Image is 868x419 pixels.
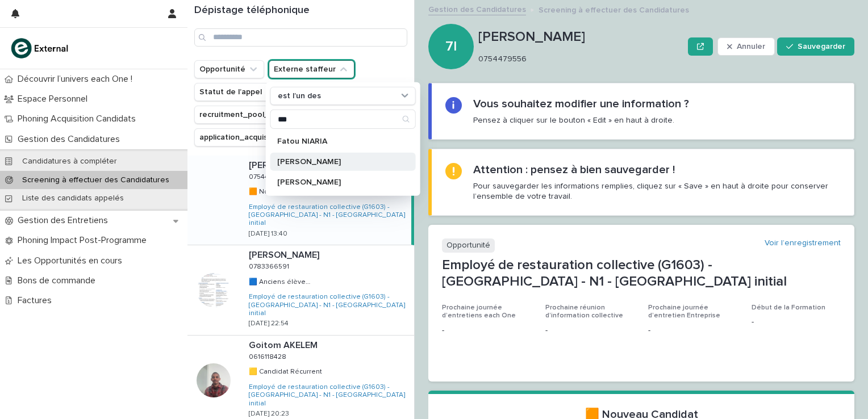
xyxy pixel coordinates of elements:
p: 0754479556 [478,55,679,64]
a: Gestion des Candidatures [428,2,526,15]
p: Phoning Acquisition Candidats [13,114,145,124]
p: - [752,316,841,328]
img: bc51vvfgR2QLHU84CWIQ [9,37,72,60]
h2: Attention : pensez à bien sauvegarder ! [473,163,675,177]
p: [PERSON_NAME] [249,248,322,261]
p: Pour sauvegarder les informations remplies, cliquez sur « Save » en haut à droite pour conserver ... [473,181,840,202]
p: [DATE] 20:23 [249,410,289,418]
p: Espace Personnel [13,94,97,104]
font: Employé de restauration collective (G1603) - [GEOGRAPHIC_DATA] - N1 - [GEOGRAPHIC_DATA] initial [249,294,405,317]
p: Gestion des Entretiens [13,215,117,226]
p: - [442,325,532,337]
p: - [648,325,738,337]
span: Début de la Formation [752,304,825,311]
a: Employé de restauration collective (G1603) - [GEOGRAPHIC_DATA] - N1 - [GEOGRAPHIC_DATA] initial [249,383,410,408]
h2: Vous souhaitez modifier une information ? [473,97,689,111]
span: Prochaine journée d’entretiens each One [442,304,516,319]
font: Employé de restauration collective (G1603) - [GEOGRAPHIC_DATA] - N1 - [GEOGRAPHIC_DATA] initial [249,204,405,227]
p: Goitom AKELEM [249,338,320,351]
div: Rechercher [270,110,416,129]
p: 0783366591 [249,261,291,271]
p: Screening à effectuer des Candidatures [13,175,178,185]
p: Screening à effectuer des Candidatures [539,3,689,15]
p: Opportunité [442,238,495,253]
button: application_acquisition_campaign [194,128,342,146]
p: Candidatures à compléter [13,157,126,166]
p: Bons de commande [13,275,105,286]
p: [PERSON_NAME] [249,158,322,171]
button: Statut de l’appel [194,83,281,101]
p: est l’un des [278,91,321,100]
p: Découvrir l’univers each One ! [13,74,141,85]
p: Les Opportunités en cours [13,255,131,266]
p: [DATE] 13:40 [249,230,287,238]
span: Prochaine réunion d’information collective [545,304,623,319]
a: [PERSON_NAME][PERSON_NAME] 07544795560754479556 🟧 Nouveau Candidat🟧 Nouveau Candidat Employé de r... [187,156,414,246]
button: recruitment_pool_opportunity_origin [194,106,356,124]
p: Liste des candidats appelés [13,194,133,203]
span: Sauvegarder [798,43,845,51]
button: Externe staffeur [269,60,354,78]
p: [PERSON_NAME] [277,158,398,166]
p: [PERSON_NAME] [277,178,398,186]
p: Gestion des Candidatures [13,134,129,145]
input: Rechercher [194,28,407,47]
p: 0754479556 [249,171,291,181]
button: Sauvegarder [777,37,854,56]
span: Prochaine journée d’entretien Entreprise [648,304,720,319]
p: [DATE] 22:54 [249,320,289,328]
button: Opportunité [194,60,264,78]
p: 🟧 Nouveau Candidat [249,186,322,196]
p: [PERSON_NAME] [478,29,683,45]
h1: Dépistage téléphonique [194,5,407,17]
a: Employé de restauration collective (G1603) - [GEOGRAPHIC_DATA] - N1 - [GEOGRAPHIC_DATA] initial [249,203,407,228]
p: 0616118428 [249,351,289,361]
a: [PERSON_NAME][PERSON_NAME] 07833665910783366591 🟦 Anciens élèves chacun🟦 Alumni each One Employé ... [187,245,414,336]
font: Voir l’enregistrement [765,239,841,247]
p: Employé de restauration collective (G1603) - [GEOGRAPHIC_DATA] - N1 - [GEOGRAPHIC_DATA] initial [442,257,841,290]
p: 🟨 Candidat Récurrent [249,366,324,376]
p: Pensez à cliquer sur le bouton « Edit » en haut à droite. [473,115,674,125]
p: 🟦 Alumni each One [249,276,316,286]
font: Employé de restauration collective (G1603) - [GEOGRAPHIC_DATA] - N1 - [GEOGRAPHIC_DATA] initial [249,384,405,407]
p: Phoning Impact Post-Programme [13,235,156,246]
a: Voir l’enregistrement [765,238,841,248]
span: Annuler [737,43,765,51]
p: Factures [13,295,61,306]
a: Employé de restauration collective (G1603) - [GEOGRAPHIC_DATA] - N1 - [GEOGRAPHIC_DATA] initial [249,293,410,317]
button: Annuler [717,37,775,56]
p: Fatou NIARIA [277,137,398,145]
input: Rechercher [271,110,415,128]
p: - [545,325,635,337]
